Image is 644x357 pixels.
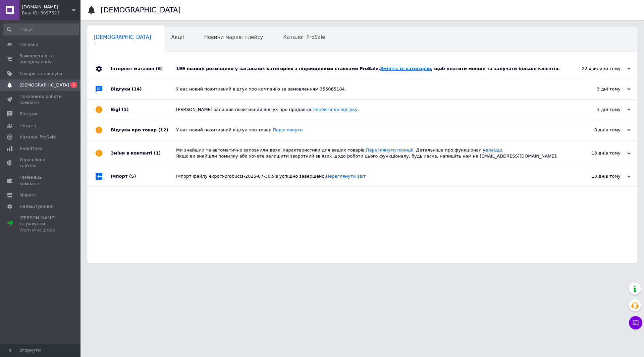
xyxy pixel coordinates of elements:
a: Перейти до відгуку [313,107,358,112]
span: Каталог ProSale [283,34,325,40]
span: Товари та послуги [19,71,62,77]
div: [PERSON_NAME] залишив позитивний відгук про продавця. . [176,107,563,113]
a: Переглянути звіт [326,174,366,179]
span: Гаманець компанії [19,174,62,186]
span: Головна [19,42,38,48]
span: Замовлення та повідомлення [19,53,62,65]
div: Ваш ID: 3897527 [22,10,80,16]
div: Імпорт файлу export-products-2025-07-30.xls успішно завершено. [176,173,563,179]
span: Uni.Beauty [22,4,72,10]
div: 22 хвилини тому [563,66,631,72]
div: 3 дні тому [563,107,631,113]
span: Відгуки [19,111,37,117]
div: 3 дні тому [563,86,631,92]
span: (12) [158,127,168,132]
span: 1 [70,82,77,88]
span: (1) [154,151,161,156]
button: Чат з покупцем [629,316,642,330]
a: Змініть їх категорію [380,66,431,71]
div: Відгуки [111,79,176,99]
span: Покупці [19,123,38,129]
span: [DEMOGRAPHIC_DATA] [19,82,69,88]
span: Маркет [19,192,37,198]
span: Показники роботи компанії [19,94,62,106]
span: (14) [132,86,142,92]
div: 8 днів тому [563,127,631,133]
a: Переглянути позиції [366,147,413,153]
span: Каталог ProSale [19,134,56,140]
div: У вас новий позитивний відгук про компанію за замовленням 356065184. [176,86,563,92]
div: 199 позиції розміщено у загальних категоріях з підвищеними ставками ProSale. , щоб платити менше ... [176,66,563,72]
span: Новини маркетплейсу [204,34,263,40]
div: Зміни в контенті [111,140,176,166]
a: Переглянути [273,127,303,132]
span: Акції [171,34,184,40]
div: Інтернет магазин [111,59,176,79]
span: Аналітика [19,145,43,152]
div: 13 днів тому [563,173,631,179]
div: Відгуки про товар [111,120,176,140]
input: Пошук [3,23,79,36]
div: Імпорт [111,166,176,186]
span: Налаштування [19,203,54,210]
h1: [DEMOGRAPHIC_DATA] [101,6,181,14]
a: довідці [485,147,502,153]
div: 13 днів тому [563,150,631,156]
span: (1) [122,107,129,112]
span: Управління сайтом [19,157,62,169]
span: 1 [94,42,151,47]
span: (6) [156,66,163,71]
span: (5) [129,174,136,179]
div: Ми знайшли та автоматично заповнили деякі характеристики для ваших товарів. . Детальніше про функ... [176,147,563,159]
div: Prom мікс 1 000 [19,227,62,233]
div: Bigl [111,100,176,120]
span: [DEMOGRAPHIC_DATA] [94,34,151,40]
div: У вас новий позитивний відгук про товар. [176,127,563,133]
span: [PERSON_NAME] та рахунки [19,215,62,233]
